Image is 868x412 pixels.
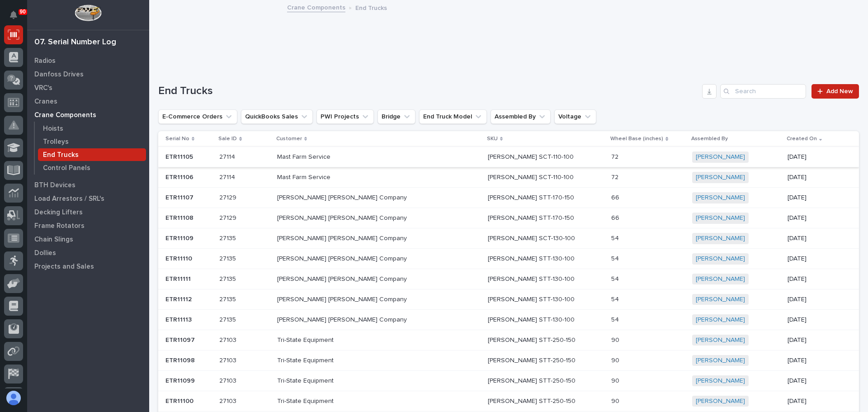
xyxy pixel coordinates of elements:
[27,232,149,246] a: Chain Slings
[35,148,149,161] a: End Trucks
[696,174,745,181] a: [PERSON_NAME]
[35,161,149,174] a: Control Panels
[696,336,745,344] a: [PERSON_NAME]
[277,396,335,405] p: Tri-State Equipment
[43,125,63,133] p: Hoists
[158,228,859,249] tr: ETR11109ETR11109 2713527135 [PERSON_NAME] [PERSON_NAME] Company[PERSON_NAME] [PERSON_NAME] Compan...
[277,152,332,161] p: Mast Farm Service
[34,208,83,217] p: Decking Lifters
[488,172,576,181] p: [PERSON_NAME] SCT-110-100
[788,377,832,385] p: [DATE]
[35,135,149,148] a: Trolleys
[696,275,745,283] a: [PERSON_NAME]
[219,335,238,344] p: 27103
[34,263,94,271] p: Projects and Sales
[488,192,576,202] p: [PERSON_NAME] STT-170-150
[219,253,238,263] p: 27135
[611,335,621,344] p: 90
[75,5,101,21] img: Workspace Logo
[165,134,189,144] p: Serial No
[488,294,576,303] p: [PERSON_NAME] STT-130-100
[611,396,621,405] p: 90
[788,153,832,161] p: [DATE]
[788,174,832,181] p: [DATE]
[27,54,149,67] a: Radios
[696,316,745,324] a: [PERSON_NAME]
[611,233,621,242] p: 54
[277,253,409,263] p: [PERSON_NAME] [PERSON_NAME] Company
[488,335,577,344] p: [PERSON_NAME] STT-250-150
[219,172,237,181] p: 27114
[691,134,728,144] p: Assembled By
[165,274,193,283] p: ETR11111
[696,296,745,303] a: [PERSON_NAME]
[277,213,409,222] p: [PERSON_NAME] [PERSON_NAME] Company
[788,336,832,344] p: [DATE]
[219,396,238,405] p: 27103
[165,314,193,324] p: ETR11113
[20,9,26,15] p: 90
[696,153,745,161] a: [PERSON_NAME]
[287,2,345,12] a: Crane Components
[27,260,149,273] a: Projects and Sales
[696,377,745,385] a: [PERSON_NAME]
[27,219,149,232] a: Frame Rotators
[165,335,197,344] p: ETR11097
[277,294,409,303] p: [PERSON_NAME] [PERSON_NAME] Company
[419,109,487,124] button: End Truck Model
[487,134,498,144] p: SKU
[788,296,832,303] p: [DATE]
[165,152,195,161] p: ETR11105
[277,233,409,242] p: [PERSON_NAME] [PERSON_NAME] Company
[491,109,551,124] button: Assembled By
[788,255,832,263] p: [DATE]
[219,233,238,242] p: 27135
[158,269,859,289] tr: ETR11111ETR11111 2713527135 [PERSON_NAME] [PERSON_NAME] Company[PERSON_NAME] [PERSON_NAME] Compan...
[27,192,149,205] a: Load Arrestors / SRL's
[158,147,859,167] tr: ETR11105ETR11105 2711427114 Mast Farm ServiceMast Farm Service [PERSON_NAME] SCT-110-100[PERSON_N...
[34,249,56,257] p: Dollies
[488,375,577,385] p: [PERSON_NAME] STT-250-150
[27,246,149,260] a: Dollies
[241,109,313,124] button: QuickBooks Sales
[610,134,663,144] p: Wheel Base (inches)
[43,151,79,159] p: End Trucks
[611,152,620,161] p: 72
[34,57,56,65] p: Radios
[158,109,237,124] button: E-Commerce Orders
[27,81,149,95] a: VRC's
[158,371,859,391] tr: ETR11099ETR11099 2710327103 Tri-State EquipmentTri-State Equipment [PERSON_NAME] STT-250-150[PERS...
[218,134,237,144] p: Sale ID
[611,274,621,283] p: 54
[355,2,387,12] p: End Trucks
[165,233,195,242] p: ETR11109
[34,236,73,244] p: Chain Slings
[277,355,335,365] p: Tri-State Equipment
[34,222,85,230] p: Frame Rotators
[11,11,23,25] div: Notifications90
[277,314,409,324] p: [PERSON_NAME] [PERSON_NAME] Company
[788,357,832,365] p: [DATE]
[488,396,577,405] p: [PERSON_NAME] STT-250-150
[611,355,621,365] p: 90
[34,111,96,119] p: Crane Components
[219,314,238,324] p: 27135
[696,398,745,405] a: [PERSON_NAME]
[788,194,832,202] p: [DATE]
[788,316,832,324] p: [DATE]
[611,314,621,324] p: 54
[43,164,90,172] p: Control Panels
[488,274,576,283] p: [PERSON_NAME] STT-130-100
[34,71,84,79] p: Danfoss Drives
[788,398,832,405] p: [DATE]
[696,255,745,263] a: [PERSON_NAME]
[158,249,859,269] tr: ETR11110ETR11110 2713527135 [PERSON_NAME] [PERSON_NAME] Company[PERSON_NAME] [PERSON_NAME] Compan...
[34,195,104,203] p: Load Arrestors / SRL's
[488,253,576,263] p: [PERSON_NAME] STT-130-100
[696,194,745,202] a: [PERSON_NAME]
[219,375,238,385] p: 27103
[165,213,195,222] p: ETR11108
[720,84,806,99] div: Search
[316,109,374,124] button: PWI Projects
[165,355,197,365] p: ETR11098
